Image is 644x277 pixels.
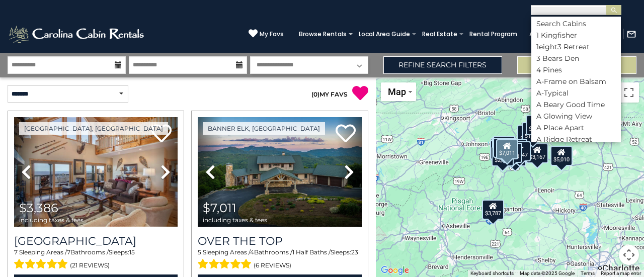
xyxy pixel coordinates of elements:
[198,117,361,227] img: thumbnail_167153549.jpeg
[14,248,178,272] div: Sleeping Areas / Bathrooms / Sleeps:
[294,27,352,41] a: Browse Rentals
[14,234,178,248] h3: Southern Star Lodge
[491,140,513,160] div: $2,200
[19,122,168,135] a: [GEOGRAPHIC_DATA], [GEOGRAPHIC_DATA]
[522,122,544,142] div: $1,252
[254,259,291,272] span: (6 reviews)
[531,88,621,98] li: A-Typical
[531,31,621,40] li: 1 Kingfisher
[203,217,267,223] span: including taxes & fees
[311,90,348,98] a: (0)MY FAVS
[504,146,526,166] div: $2,288
[250,248,254,256] span: 4
[381,82,416,101] button: Change map style
[531,19,621,28] li: Search Cabins
[626,29,636,39] img: mail-regular-white.png
[493,135,515,155] div: $2,191
[619,82,639,103] button: Toggle fullscreen view
[14,248,18,256] span: 7
[198,248,201,256] span: 5
[464,27,522,41] a: Rental Program
[198,234,361,248] a: Over The Top
[292,248,331,256] span: 1 Half Baths /
[198,248,361,272] div: Sleeping Areas / Bathrooms / Sleeps:
[129,248,135,256] span: 15
[417,27,462,41] a: Real Estate
[517,124,539,144] div: $1,841
[383,56,503,74] a: Refine Search Filters
[506,139,528,159] div: $2,891
[619,245,639,265] button: Map camera controls
[351,248,358,256] span: 23
[249,29,284,39] a: My Favs
[378,264,412,277] img: Google
[203,122,325,135] a: Banner Elk, [GEOGRAPHIC_DATA]
[203,201,236,215] span: $7,011
[531,100,621,109] li: A Beary Good Time
[531,65,621,74] li: 4 Pines
[492,146,514,166] div: $2,484
[581,270,595,276] a: Terms (opens in new tab)
[509,141,531,161] div: $2,147
[313,90,317,98] span: 0
[601,270,641,276] a: Report a map error
[388,86,406,97] span: Map
[493,138,515,158] div: $3,386
[531,54,621,63] li: 3 Bears Den
[524,27,553,41] a: About
[470,270,514,277] button: Keyboard shortcuts
[311,90,319,98] span: ( )
[378,264,412,277] a: Open this area in Google Maps (opens a new window)
[19,201,58,215] span: $3,386
[70,259,110,272] span: (21 reviews)
[497,139,519,159] div: $7,011
[494,137,516,157] div: $1,854
[354,27,415,41] a: Local Area Guide
[520,270,575,276] span: Map data ©2025 Google
[531,77,621,86] li: A-Frame on Balsam
[531,123,621,132] li: A Place Apart
[526,115,548,135] div: $2,355
[482,199,505,219] div: $3,787
[14,117,178,227] img: thumbnail_163268257.jpeg
[19,217,84,223] span: including taxes & fees
[260,30,284,39] span: My Favs
[517,56,636,74] button: Update Results
[531,135,621,144] li: A Ridge Retreat
[531,112,621,121] li: A Glowing View
[551,145,573,165] div: $5,010
[531,42,621,51] li: 1eight3 Retreat
[67,248,70,256] span: 7
[526,143,548,163] div: $3,167
[8,24,147,44] img: White-1-2.png
[493,137,515,157] div: $2,752
[14,234,178,248] a: [GEOGRAPHIC_DATA]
